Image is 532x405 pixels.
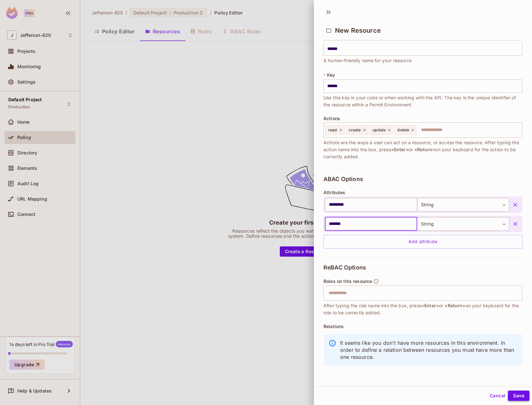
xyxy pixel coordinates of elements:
[327,72,335,78] span: Key
[325,125,345,135] div: read
[417,217,509,231] div: String
[349,128,361,133] span: create
[414,147,435,152] span: <Return>
[421,303,439,308] span: <Enter>
[323,116,340,121] span: Actions
[487,391,508,401] button: Cancel
[323,139,522,160] span: Actions are the ways a user can act on a resource, or access the resource. After typing the actio...
[323,279,372,284] span: Roles on this resource
[340,339,517,360] p: It seems like you don't have more resources in this environment. In order to define a relation be...
[323,176,363,182] span: ABAC Options
[323,57,412,64] span: A human-friendly name for your resource
[328,128,337,133] span: read
[335,27,381,34] span: New Resource
[397,128,409,133] span: delete
[373,128,386,133] span: update
[508,391,529,401] button: Save
[391,147,409,152] span: <Enter>
[323,94,522,108] span: Use this key in your code or when working with the API. The key is the unique identifier of the r...
[323,264,366,271] span: ReBAC Options
[394,125,416,135] div: delete
[417,198,509,211] div: String
[444,303,465,308] span: <Return>
[370,125,393,135] div: update
[323,190,346,195] span: Attributes
[323,235,522,249] div: Add attribute
[323,302,522,316] span: After typing the role name into the box, press or on your keyboard for the role to be correctly a...
[323,324,344,329] span: Relations
[346,125,368,135] div: create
